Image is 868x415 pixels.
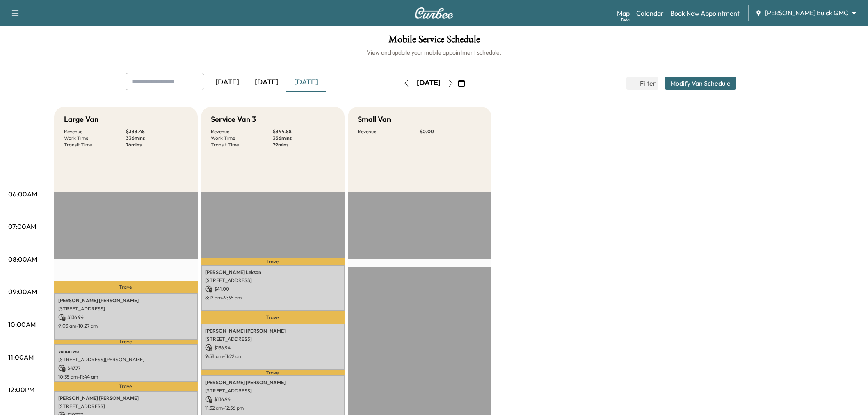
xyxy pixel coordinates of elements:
[126,135,188,141] p: 336 mins
[247,73,286,92] div: [DATE]
[273,141,335,148] p: 79 mins
[205,285,340,293] p: $ 41.00
[273,128,335,135] p: $ 344.88
[273,135,335,141] p: 336 mins
[205,269,340,276] p: [PERSON_NAME] Leksan
[126,128,188,135] p: $ 333.48
[126,141,188,148] p: 76 mins
[8,48,860,57] h6: View and update your mobile appointment schedule.
[205,344,340,351] p: $ 136.94
[8,254,37,264] p: 08:00AM
[58,314,194,321] p: $ 136.94
[665,77,736,90] button: Modify Van Schedule
[205,294,340,301] p: 8:12 am - 9:36 am
[358,128,420,135] p: Revenue
[58,306,194,312] p: [STREET_ADDRESS]
[205,353,340,360] p: 9:58 am - 11:22 am
[58,356,194,363] p: [STREET_ADDRESS][PERSON_NAME]
[64,114,98,125] h5: Large Van
[636,8,664,18] a: Calendar
[201,258,345,265] p: Travel
[8,34,860,48] h1: Mobile Service Schedule
[205,388,340,394] p: [STREET_ADDRESS]
[205,396,340,403] p: $ 136.94
[58,395,194,401] p: [PERSON_NAME] [PERSON_NAME]
[54,340,198,344] p: Travel
[640,78,655,88] span: Filter
[670,8,740,18] a: Book New Appointment
[8,287,37,296] p: 09:00AM
[208,73,247,92] div: [DATE]
[8,221,36,231] p: 07:00AM
[765,8,848,18] span: [PERSON_NAME] Buick GMC
[58,365,194,372] p: $ 47.77
[205,405,340,411] p: 11:32 am - 12:56 pm
[54,281,198,293] p: Travel
[58,374,194,380] p: 10:35 am - 11:44 am
[8,319,36,329] p: 10:00AM
[205,336,340,342] p: [STREET_ADDRESS]
[205,328,340,334] p: [PERSON_NAME] [PERSON_NAME]
[64,141,126,148] p: Transit Time
[417,78,441,88] div: [DATE]
[211,114,256,125] h5: Service Van 3
[617,8,630,18] a: MapBeta
[211,135,273,141] p: Work Time
[8,352,34,362] p: 11:00AM
[358,114,391,125] h5: Small Van
[420,128,482,135] p: $ 0.00
[201,370,345,375] p: Travel
[58,323,194,329] p: 9:03 am - 10:27 am
[8,189,37,199] p: 06:00AM
[201,311,345,324] p: Travel
[58,403,194,410] p: [STREET_ADDRESS]
[58,348,194,355] p: yunan wu
[54,382,198,391] p: Travel
[286,73,326,92] div: [DATE]
[211,128,273,135] p: Revenue
[58,297,194,304] p: [PERSON_NAME] [PERSON_NAME]
[205,379,340,386] p: [PERSON_NAME] [PERSON_NAME]
[621,17,630,23] div: Beta
[414,7,454,19] img: Curbee Logo
[211,141,273,148] p: Transit Time
[8,385,34,394] p: 12:00PM
[64,135,126,141] p: Work Time
[205,277,340,284] p: [STREET_ADDRESS]
[64,128,126,135] p: Revenue
[626,77,658,90] button: Filter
